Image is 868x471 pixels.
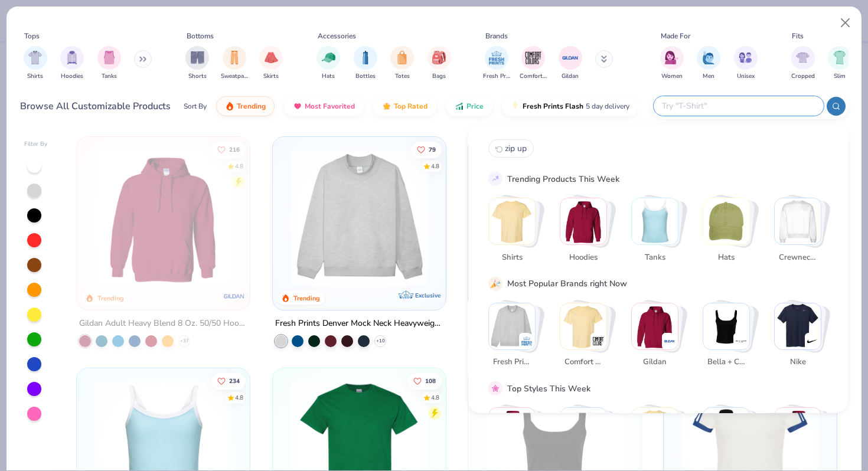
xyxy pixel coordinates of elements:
[523,102,583,111] span: Fresh Prints Flash
[632,198,678,244] img: Tanks
[707,251,745,263] span: Hats
[428,46,451,81] button: filter button
[184,101,207,112] div: Sort By
[492,356,531,368] span: Fresh Prints
[502,96,638,116] button: Fresh Prints Flash5 day delivery
[285,149,434,286] img: f5d85501-0dbb-4ee4-b115-c08fa3845d83
[322,51,335,64] img: Hats Image
[24,46,47,81] button: filter button
[560,408,606,454] img: Sportswear
[89,149,238,286] img: 01756b78-01f6-4cc6-8d8a-3c30c1a0c8ac
[703,302,757,372] button: Stack Card Button Bella + Canvas
[66,51,79,64] img: Hoodies Image
[265,51,278,64] img: Skirts Image
[415,292,440,299] span: Exclusive
[483,46,510,81] button: filter button
[661,72,683,81] span: Women
[79,316,247,331] div: Gildan Adult Heavy Blend 8 Oz. 50/50 Hooded Sweatshirt
[316,46,340,81] button: filter button
[635,356,674,368] span: Gildan
[102,72,117,81] span: Tanks
[661,99,815,113] input: Try "T-Shirt"
[489,198,535,244] img: Shirts
[707,356,745,368] span: Bella + Canvas
[489,303,535,349] img: Fresh Prints
[631,302,686,372] button: Stack Card Button Gildan
[235,394,243,403] div: 4.8
[778,251,817,263] span: Crewnecks
[354,46,377,81] button: filter button
[488,49,505,67] img: Fresh Prints Image
[828,46,851,81] div: filter for Slim
[259,46,283,81] button: filter button
[225,102,234,111] img: trending.gif
[632,303,678,349] img: Gildan
[390,46,414,81] div: filter for Totes
[488,198,543,268] button: Stack Card Button Shirts
[229,146,240,152] span: 216
[702,51,715,64] img: Men Image
[807,335,818,346] img: Nike
[316,46,340,81] div: filter for Hats
[188,72,207,81] span: Shorts
[216,96,275,116] button: Trending
[559,46,582,81] button: filter button
[235,162,243,171] div: 4.8
[664,335,676,346] img: Gildan
[407,373,441,390] button: Like
[466,102,484,111] span: Price
[792,31,804,41] div: Fits
[191,51,204,64] img: Shorts Image
[430,162,439,171] div: 4.8
[703,198,757,268] button: Stack Card Button Hats
[394,102,428,111] span: Top Rated
[259,46,283,81] div: filter for Skirts
[20,99,171,113] div: Browse All Customizable Products
[390,46,414,81] button: filter button
[791,72,815,81] span: Cropped
[428,46,451,81] div: filter for Bags
[382,102,391,111] img: TopRated.gif
[562,49,579,67] img: Gildan Image
[228,51,241,64] img: Sweatpants Image
[592,335,604,346] img: Comfort Colors
[359,51,372,64] img: Bottles Image
[322,72,335,81] span: Hats
[492,251,531,263] span: Shirts
[211,373,246,390] button: Like
[61,72,83,81] span: Hoodies
[737,72,755,81] span: Unisex
[775,303,821,349] img: Nike
[488,302,543,372] button: Stack Card Button Fresh Prints
[28,51,42,64] img: Shirts Image
[187,31,214,41] div: Bottoms
[660,46,684,81] div: filter for Women
[520,46,547,81] div: filter for Comfort Colors
[488,139,534,158] button: zip up0
[507,172,619,185] div: Trending Products This Week
[665,51,678,64] img: Women Image
[354,46,377,81] div: filter for Bottles
[27,72,43,81] span: Shirts
[24,31,40,41] div: Tops
[483,46,510,81] div: filter for Fresh Prints
[305,102,355,111] span: Most Favorited
[564,356,602,368] span: Comfort Colors
[284,96,364,116] button: Most Favorited
[791,46,815,81] button: filter button
[318,31,356,41] div: Accessories
[559,46,582,81] div: filter for Gildan
[60,46,84,81] button: filter button
[507,277,627,290] div: Most Popular Brands right Now
[511,102,520,111] img: flash.gif
[221,46,248,81] button: filter button
[275,316,443,331] div: Fresh Prints Denver Mock Neck Heavyweight Sweatshirt
[425,378,435,384] span: 108
[410,141,441,158] button: Like
[396,51,409,64] img: Totes Image
[778,356,817,368] span: Nike
[373,96,436,116] button: Top Rated
[796,51,810,64] img: Cropped Image
[180,338,189,345] span: + 37
[833,51,846,64] img: Slim Image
